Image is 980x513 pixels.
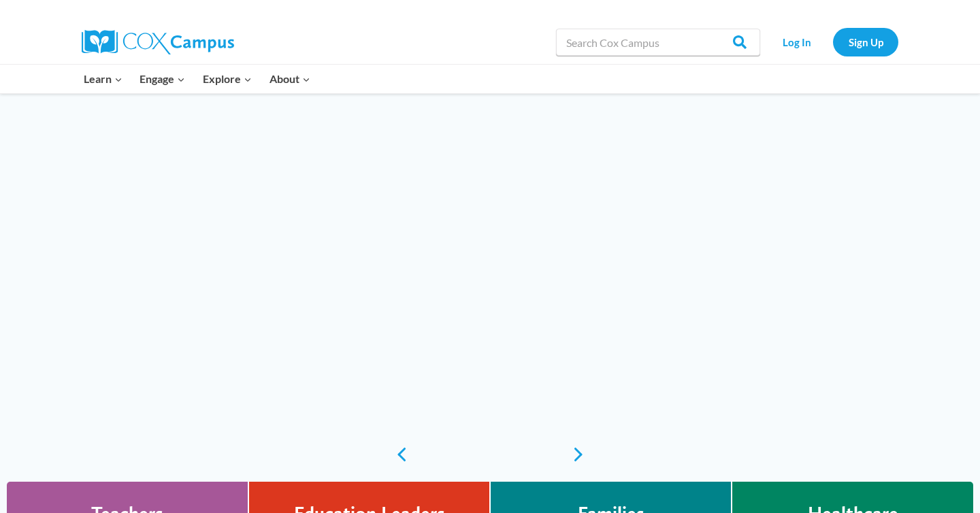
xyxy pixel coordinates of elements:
[203,70,252,88] span: Explore
[388,441,592,468] div: content slider buttons
[82,30,234,54] img: Cox Campus
[140,70,185,88] span: Engage
[388,446,408,463] a: previous
[833,28,898,56] a: Sign Up
[269,70,310,88] span: About
[767,28,826,56] a: Log In
[572,446,592,463] a: next
[556,29,760,56] input: Search Cox Campus
[767,28,898,56] nav: Secondary Navigation
[84,70,122,88] span: Learn
[75,65,318,93] nav: Primary Navigation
